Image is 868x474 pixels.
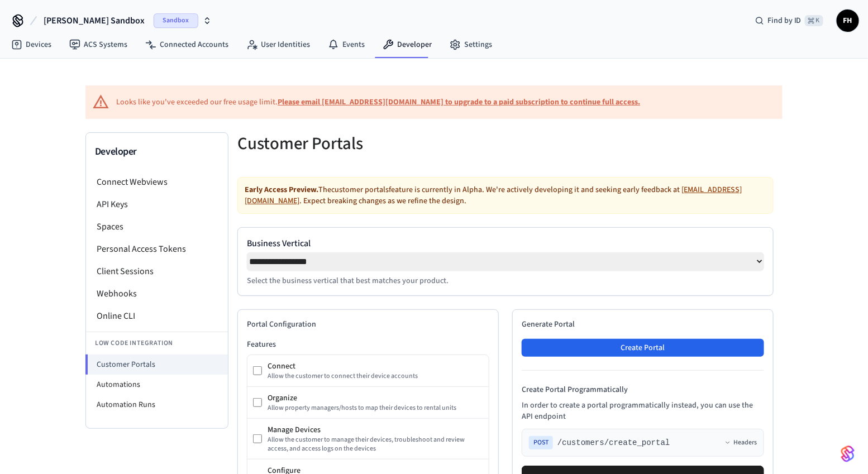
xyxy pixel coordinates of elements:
li: Connect Webviews [86,171,228,193]
h5: Customer Portals [237,132,499,155]
div: Allow the customer to manage their devices, troubleshoot and review access, and access logs on th... [268,435,483,453]
a: Connected Accounts [136,35,237,55]
span: [PERSON_NAME] Sandbox [44,14,145,27]
button: FH [837,9,859,32]
li: Spaces [86,216,228,238]
div: Manage Devices [268,424,483,435]
li: Online CLI [86,305,228,327]
h3: Features [247,339,489,350]
div: Allow the customer to connect their device accounts [268,372,483,381]
span: POST [529,436,553,449]
button: Headers [724,438,757,447]
a: User Identities [237,35,319,55]
li: Automations [86,375,228,395]
strong: Early Access Preview. [245,184,318,195]
li: Customer Portals [85,355,228,375]
li: Client Sessions [86,260,228,283]
a: Please email [EMAIL_ADDRESS][DOMAIN_NAME] to upgrade to a paid subscription to continue full access. [278,97,640,108]
div: Find by ID⌘ K [746,11,832,31]
li: API Keys [86,193,228,216]
div: Looks like you've exceeded our free usage limit. [116,97,640,108]
li: Webhooks [86,283,228,305]
span: FH [838,11,858,31]
p: In order to create a portal programmatically instead, you can use the API endpoint [522,400,764,422]
h4: Create Portal Programmatically [522,384,764,395]
li: Automation Runs [86,395,228,415]
label: Business Vertical [247,237,764,250]
span: Find by ID [767,15,802,26]
a: Events [319,35,374,55]
p: Select the business vertical that best matches your product. [247,275,764,286]
button: Create Portal [522,339,764,357]
div: Allow property managers/hosts to map their devices to rental units [268,404,483,413]
li: Personal Access Tokens [86,238,228,260]
h3: Developer [95,144,219,160]
li: Low Code Integration [86,332,228,355]
div: The customer portals feature is currently in Alpha. We're actively developing it and seeking earl... [237,177,774,214]
img: SeamLogoGradient.69752ec5.svg [841,445,855,463]
a: Settings [441,35,501,55]
span: /customers/create_portal [557,437,670,448]
a: [EMAIL_ADDRESS][DOMAIN_NAME] [245,184,742,207]
a: ACS Systems [60,35,136,55]
a: Devices [2,35,60,55]
span: ⌘ K [805,15,823,26]
h2: Generate Portal [522,319,764,330]
span: Sandbox [154,13,198,28]
a: Developer [374,35,441,55]
h2: Portal Configuration [247,319,489,330]
div: Connect [268,361,483,372]
div: Organize [268,392,483,404]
